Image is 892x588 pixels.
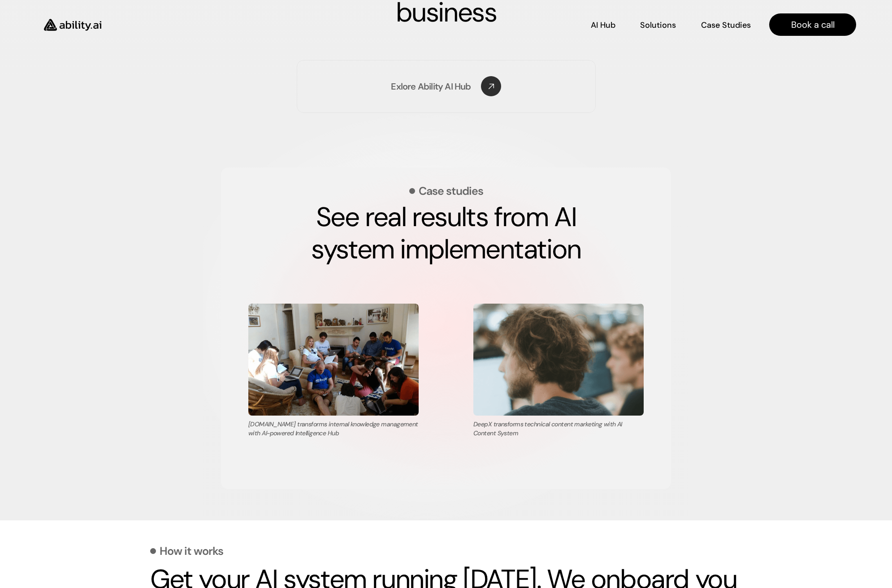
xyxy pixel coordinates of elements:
[640,17,676,33] a: Solutions
[248,420,419,438] p: [DOMAIN_NAME] transforms internal knowledge management with AI-powered Intelligence Hub
[473,420,644,438] p: DeepX transforms technical content marketing with AI Content System
[297,60,596,113] a: Exlore Ability AI Hub
[591,17,615,33] a: AI Hub
[446,287,671,455] a: DeepX transforms technical content marketing with AI Content System
[311,199,582,267] strong: See real results from AI system implementation
[791,18,835,31] p: Book a call
[391,80,471,93] p: Exlore Ability AI Hub
[160,545,223,557] p: How it works
[640,20,676,31] p: Solutions
[419,185,483,197] p: Case studies
[769,13,856,36] a: Book a call
[701,20,751,31] p: Case Studies
[221,287,446,455] a: [DOMAIN_NAME] transforms internal knowledge management with AI-powered Intelligence Hub
[591,20,615,31] p: AI Hub
[701,17,751,33] a: Case Studies
[114,13,856,36] nav: Main navigation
